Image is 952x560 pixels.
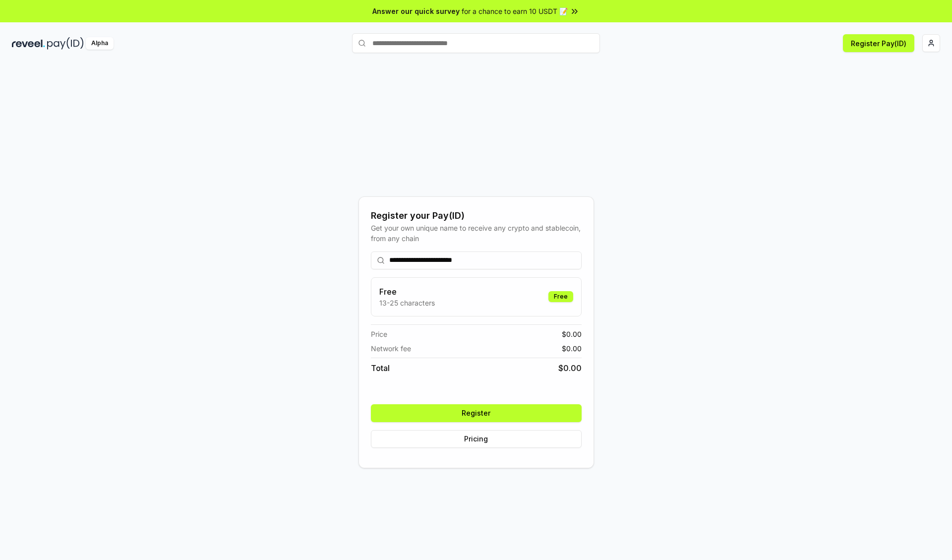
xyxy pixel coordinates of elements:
[371,329,387,339] span: Price
[379,298,435,308] p: 13-25 characters
[47,37,84,50] img: pay_id
[371,430,582,448] button: Pricing
[371,223,582,244] div: Get your own unique name to receive any crypto and stablecoin, from any chain
[371,209,582,223] div: Register your Pay(ID)
[371,404,582,422] button: Register
[86,37,114,50] div: Alpha
[371,343,411,354] span: Network fee
[12,37,45,50] img: reveel_dark
[843,34,914,52] button: Register Pay(ID)
[371,362,390,374] span: Total
[562,343,582,354] span: $ 0.00
[379,286,435,298] h3: Free
[462,6,568,16] span: for a chance to earn 10 USDT 📝
[558,362,582,374] span: $ 0.00
[562,329,582,339] span: $ 0.00
[372,6,460,16] span: Answer our quick survey
[548,291,573,302] div: Free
